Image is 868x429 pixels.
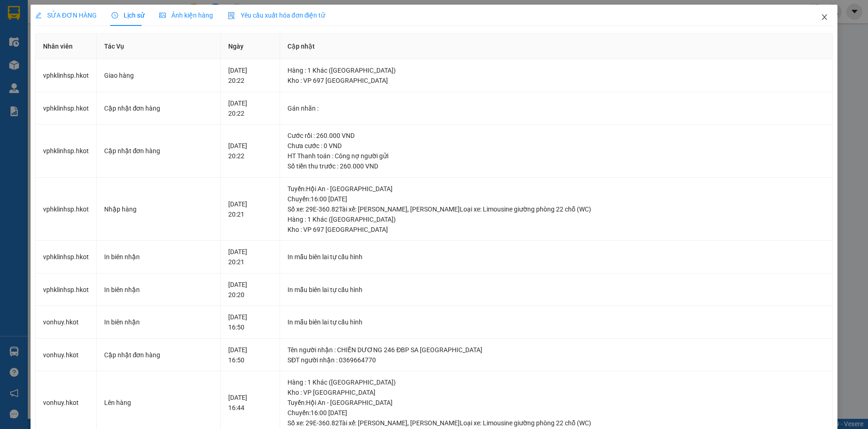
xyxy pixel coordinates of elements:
th: Nhân viên [36,34,97,59]
th: Cập nhật [280,34,833,59]
th: Ngày [221,34,280,59]
div: Cập nhật đơn hàng [104,103,213,113]
div: Tên người nhận : CHIẾN DƯƠNG 246 ĐBP SA [GEOGRAPHIC_DATA] [287,345,825,355]
td: vonhuy.hkot [36,306,97,339]
div: [DATE] 20:21 [228,247,272,267]
div: [DATE] 16:50 [228,345,272,365]
div: In mẫu biên lai tự cấu hình [287,285,825,295]
div: Gán nhãn : [287,103,825,113]
div: Tuyến : Hội An - [GEOGRAPHIC_DATA] Chuyến: 16:00 [DATE] Số xe: 29E-360.82 Tài xế: [PERSON_NAME], ... [287,398,825,428]
div: [DATE] 16:50 [228,312,272,332]
div: Lên hàng [104,398,213,408]
div: Hàng : 1 Khác ([GEOGRAPHIC_DATA]) [287,214,825,224]
div: Cập nhật đơn hàng [104,350,213,360]
span: SỬA ĐƠN HÀNG [35,12,97,19]
td: vonhuy.hkot [36,339,97,372]
div: [DATE] 20:21 [228,199,272,219]
td: vphklinhsp.hkot [36,274,97,306]
div: Hàng : 1 Khác ([GEOGRAPHIC_DATA]) [287,65,825,75]
span: close [821,13,828,21]
div: Kho : VP [GEOGRAPHIC_DATA] [287,387,825,398]
div: Chưa cước : 0 VND [287,141,825,151]
button: Close [812,5,837,31]
span: edit [35,12,42,19]
div: Hàng : 1 Khác ([GEOGRAPHIC_DATA]) [287,377,825,387]
div: Tuyến : Hội An - [GEOGRAPHIC_DATA] Chuyến: 16:00 [DATE] Số xe: 29E-360.82 Tài xế: [PERSON_NAME], ... [287,184,825,214]
span: Lịch sử [112,12,144,19]
span: Yêu cầu xuất hóa đơn điện tử [228,12,325,19]
div: Kho : VP 697 [GEOGRAPHIC_DATA] [287,224,825,235]
div: Nhập hàng [104,204,213,214]
div: In biên nhận [104,285,213,295]
span: clock-circle [112,12,118,19]
div: Kho : VP 697 [GEOGRAPHIC_DATA] [287,75,825,86]
div: In mẫu biên lai tự cấu hình [287,252,825,262]
td: vphklinhsp.hkot [36,241,97,274]
td: vphklinhsp.hkot [36,59,97,92]
div: In mẫu biên lai tự cấu hình [287,317,825,327]
div: [DATE] 20:22 [228,65,272,86]
div: SĐT người nhận : 0369664770 [287,355,825,365]
img: icon [228,12,235,19]
div: Cập nhật đơn hàng [104,146,213,156]
div: Số tiền thu trước : 260.000 VND [287,161,825,171]
div: [DATE] 20:20 [228,280,272,300]
div: Cước rồi : 260.000 VND [287,131,825,141]
td: vphklinhsp.hkot [36,92,97,125]
div: In biên nhận [104,252,213,262]
div: [DATE] 16:44 [228,392,272,413]
span: picture [159,12,166,19]
div: HT Thanh toán : Công nợ người gửi [287,151,825,161]
th: Tác Vụ [97,34,221,59]
td: vphklinhsp.hkot [36,124,97,178]
td: vphklinhsp.hkot [36,178,97,241]
span: Ảnh kiện hàng [159,12,213,19]
div: [DATE] 20:22 [228,141,272,161]
div: Giao hàng [104,70,213,81]
div: In biên nhận [104,317,213,327]
div: [DATE] 20:22 [228,98,272,118]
